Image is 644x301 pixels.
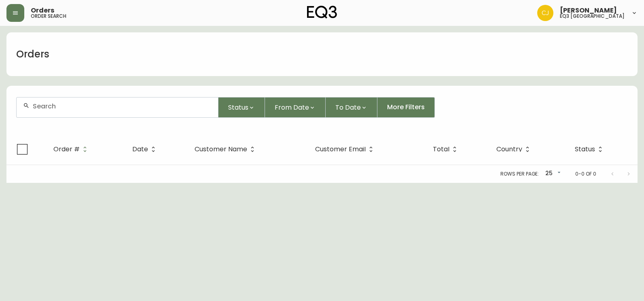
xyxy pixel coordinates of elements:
span: Customer Email [315,147,366,152]
p: 0-0 of 0 [575,170,596,178]
img: 7836c8950ad67d536e8437018b5c2533 [537,5,553,21]
span: Date [132,147,148,152]
h5: order search [31,14,66,19]
input: Search [33,102,212,110]
span: To Date [335,102,361,112]
span: Customer Name [195,147,247,152]
span: Orders [31,7,54,14]
button: Status [218,97,265,118]
span: [PERSON_NAME] [560,7,617,14]
span: Country [496,146,533,153]
span: More Filters [387,103,425,112]
img: logo [307,6,337,19]
span: Country [496,147,522,152]
span: Order # [53,147,80,152]
p: Rows per page: [500,170,539,178]
span: From Date [275,102,309,112]
span: Total [433,147,449,152]
span: Customer Name [195,146,258,153]
span: Customer Email [315,146,376,153]
span: Date [132,146,159,153]
h5: eq3 [GEOGRAPHIC_DATA] [560,14,625,19]
span: Total [433,146,460,153]
button: To Date [326,97,377,118]
span: Order # [53,146,90,153]
span: Status [228,102,248,112]
button: More Filters [377,97,435,118]
div: 25 [542,167,562,180]
span: Status [575,146,606,153]
button: From Date [265,97,326,118]
span: Status [575,147,595,152]
h1: Orders [16,47,49,61]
